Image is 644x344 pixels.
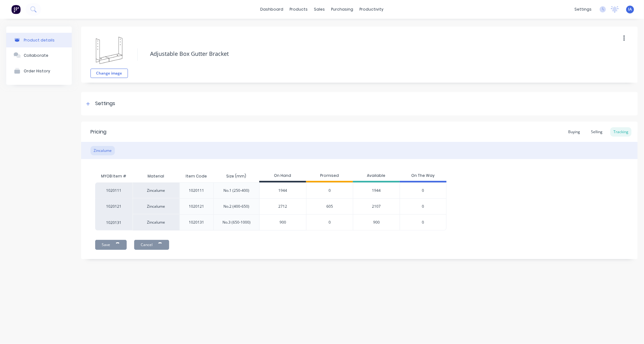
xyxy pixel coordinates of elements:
[565,127,583,137] div: Buying
[189,188,204,193] div: 1020111
[353,198,400,214] div: 2107
[306,170,353,182] div: Promised
[95,240,127,250] button: Save
[90,146,115,155] div: Zincalume
[260,183,306,198] div: 1944
[90,128,106,136] div: Pricing
[11,5,21,14] img: Factory
[147,46,577,61] textarea: Adjustable Box Gutter Bracket
[6,47,72,63] button: Collaborate
[95,100,115,108] div: Settings
[133,214,179,230] div: Zincalume
[24,38,55,42] div: Product details
[328,5,357,14] div: purchasing
[353,182,400,198] div: 1944
[588,127,606,137] div: Selling
[329,220,331,225] span: 0
[260,199,306,214] div: 2712
[571,5,595,14] div: settings
[6,63,72,79] button: Order History
[181,168,212,184] div: Item Code
[189,204,204,209] div: 1020121
[628,7,632,12] span: IA
[221,168,251,184] div: Size (mm)
[189,220,204,225] div: 1020131
[223,188,249,193] div: No.1 (250-400)
[95,182,133,198] div: 1020111
[222,220,251,225] div: No.3 (650-1000)
[95,170,133,182] div: MYOB Item #
[260,215,306,230] div: 900
[95,198,133,214] div: 1020121
[610,127,632,137] div: Tracking
[311,5,328,14] div: sales
[24,53,48,58] div: Collaborate
[259,170,306,182] div: On Hand
[257,5,287,14] a: dashboard
[357,5,387,14] div: productivity
[287,5,311,14] div: products
[90,69,128,78] button: Change image
[223,204,249,209] div: No.2 (400-650)
[422,188,424,193] span: 0
[24,69,50,73] div: Order History
[94,34,125,65] img: file
[6,33,72,47] button: Product details
[422,204,424,209] span: 0
[326,204,333,209] span: 605
[133,170,179,182] div: Material
[133,198,179,214] div: Zincalume
[90,31,128,78] div: fileChange image
[353,214,400,230] div: 900
[400,170,446,182] div: On The Way
[134,240,169,250] button: Cancel
[422,220,424,225] span: 0
[353,170,400,182] div: Available
[133,182,179,198] div: Zincalume
[329,188,331,193] span: 0
[95,214,133,230] div: 1020131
